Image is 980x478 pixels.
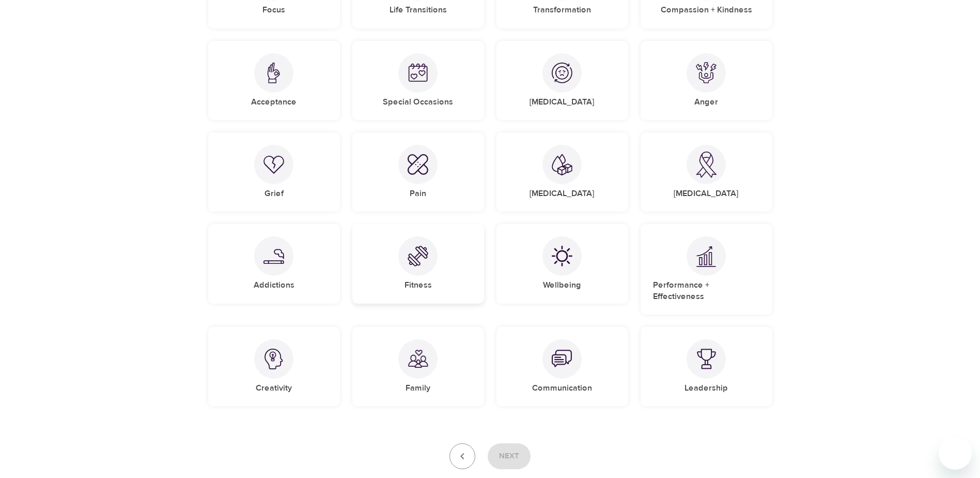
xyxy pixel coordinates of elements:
h5: [MEDICAL_DATA] [530,188,595,199]
h5: Anger [694,97,718,108]
h5: Acceptance [251,97,297,108]
img: Fitness [408,246,428,266]
h5: [MEDICAL_DATA] [674,188,739,199]
div: Diabetes[MEDICAL_DATA] [496,132,628,212]
img: Pain [408,154,428,175]
div: CommunicationCommunication [496,327,628,406]
div: FamilyFamily [352,327,484,406]
div: PainPain [352,132,484,212]
img: Anger [696,62,717,83]
img: Grief [263,155,284,174]
h5: Compassion + Kindness [661,5,752,16]
div: GriefGrief [208,132,340,212]
h5: Performance + Effectiveness [653,280,760,302]
h5: Life Transitions [390,5,447,16]
div: LeadershipLeadership [641,327,772,406]
h5: Wellbeing [543,280,581,291]
h5: Creativity [256,383,292,394]
h5: Pain [410,188,426,199]
div: AcceptanceAcceptance [208,41,340,120]
img: Addictions [263,249,284,264]
h5: Special Occasions [383,97,453,108]
h5: Grief [265,188,284,199]
h5: Transformation [533,5,591,16]
img: Performance + Effectiveness [696,246,717,267]
img: Depression [552,63,572,83]
img: Diabetes [552,154,572,176]
div: Special OccasionsSpecial Occasions [352,41,484,120]
img: Cancer [696,152,717,178]
img: Communication [552,349,572,369]
h5: Family [406,383,430,394]
img: Family [408,349,428,369]
div: AddictionsAddictions [208,224,340,303]
iframe: Button to launch messaging window [939,437,972,470]
div: FitnessFitness [352,224,484,303]
h5: Communication [532,383,592,394]
h5: Focus [262,5,285,16]
div: Depression[MEDICAL_DATA] [496,41,628,120]
div: Cancer[MEDICAL_DATA] [641,132,772,212]
img: Special Occasions [408,63,428,83]
img: Leadership [696,349,717,369]
img: Acceptance [263,62,284,83]
div: Performance + EffectivenessPerformance + Effectiveness [641,224,772,315]
h5: Addictions [254,280,294,291]
div: AngerAnger [641,41,772,120]
h5: Leadership [685,383,728,394]
h5: [MEDICAL_DATA] [530,97,595,108]
div: CreativityCreativity [208,327,340,406]
div: WellbeingWellbeing [496,224,628,303]
img: Wellbeing [552,246,572,266]
h5: Fitness [405,280,432,291]
img: Creativity [263,349,284,369]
